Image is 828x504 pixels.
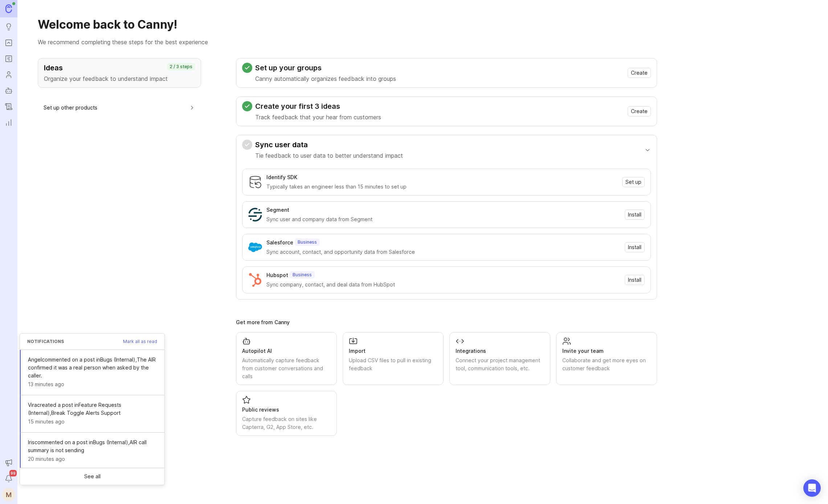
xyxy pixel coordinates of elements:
[803,479,821,497] div: Open Intercom Messenger
[2,116,15,129] a: Reporting
[343,332,444,385] a: ImportUpload CSV files to pull in existing feedback
[349,347,437,355] div: Import
[631,108,648,115] span: Create
[266,239,293,247] div: Salesforce
[20,433,164,470] a: Iriscommented on a post inBugs (Internal),AIR call summary is not sending20 minutes ago
[456,347,544,355] div: Integrations
[28,418,65,426] span: 15 minutes ago
[20,395,164,433] a: Viracreated a post inFeature Requests (Internal),Break Toggle Alerts Support15 minutes ago
[44,74,195,83] p: Organize your feedback to understand impact
[2,68,15,81] a: Users
[123,339,157,344] span: Mark all as read
[556,332,657,385] a: Invite your teamCollaborate and get more eyes on customer feedback
[266,173,297,181] div: Identify SDK
[20,468,164,485] a: See all
[625,275,645,285] button: Install
[562,347,651,355] div: Invite your team
[255,101,381,111] h3: Create your first 3 ideas
[242,406,331,414] div: Public reviews
[28,438,157,454] span: Iris commented on a post in Bugs (Internal) , AIR call summary is not sending
[628,276,641,284] span: Install
[242,415,331,431] div: Capture feedback on sites like Capterra, G2, App Store, etc.
[5,4,12,13] img: Canny Home
[2,20,15,33] a: Ideas
[38,58,201,88] button: IdeasOrganize your feedback to understand impact2 / 3 steps
[28,401,157,417] span: Vira created a post in Feature Requests (Internal) , Break Toggle Alerts Support
[9,470,17,476] span: 99
[628,211,641,218] span: Install
[2,100,15,113] a: Changelog
[255,63,396,73] h3: Set up your groups
[248,240,262,254] img: Salesforce
[631,69,648,77] span: Create
[456,356,544,372] div: Connect your project management tool, communication tools, etc.
[298,239,317,245] p: Business
[242,347,331,355] div: Autopilot AI
[2,456,15,469] button: Announcements
[449,332,550,385] a: IntegrationsConnect your project management tool, communication tools, etc.
[20,350,164,395] a: Angelcommented on a post inBugs (Internal),The AIR confirmed it was a real person when asked by t...
[2,472,15,485] button: Notifications
[266,215,620,223] div: Sync user and company data from Segment
[628,68,651,78] button: Create
[255,151,403,160] p: Tie feedback to user data to better understand impact
[349,356,437,372] div: Upload CSV files to pull in existing feedback
[266,271,288,279] div: Hubspot
[44,63,195,73] h3: Ideas
[38,17,808,32] h1: Welcome back to Canny!
[266,281,620,289] div: Sync company, contact, and deal data from HubSpot
[236,391,337,436] a: Public reviewsCapture feedback on sites like Capterra, G2, App Store, etc.
[28,356,157,380] span: Angel commented on a post in Bugs (Internal) , The AIR confirmed it was a real person when asked ...
[625,178,641,186] span: Set up
[236,320,657,325] div: Get more from Canny
[255,140,403,150] h3: Sync user data
[170,64,192,70] p: 2 / 3 steps
[266,206,289,214] div: Segment
[255,113,381,121] p: Track feedback that your hear from customers
[255,74,396,83] p: Canny automatically organizes feedback into groups
[242,164,651,299] div: Sync user dataTie feedback to user data to better understand impact
[2,488,15,501] button: M
[628,106,651,116] button: Create
[562,356,651,372] div: Collaborate and get more eyes on customer feedback
[242,135,651,164] button: Sync user dataTie feedback to user data to better understand impact
[625,210,645,220] button: Install
[28,380,64,388] span: 13 minutes ago
[628,244,641,251] span: Install
[248,175,262,189] img: Identify SDK
[266,248,620,256] div: Sync account, contact, and opportunity data from Salesforce
[38,38,808,46] p: We recommend completing these steps for the best experience
[266,183,618,191] div: Typically takes an engineer less than 15 minutes to set up
[236,332,337,385] a: Autopilot AIAutomatically capture feedback from customer conversations and calls
[2,84,15,97] a: Autopilot
[293,272,312,278] p: Business
[28,455,65,463] span: 20 minutes ago
[2,52,15,65] a: Roadmaps
[248,273,262,287] img: Hubspot
[2,36,15,49] a: Portal
[248,208,262,222] img: Segment
[44,99,195,116] button: Set up other products
[27,339,64,344] h3: Notifications
[625,242,645,252] button: Install
[242,356,331,380] div: Automatically capture feedback from customer conversations and calls
[622,177,645,187] button: Set up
